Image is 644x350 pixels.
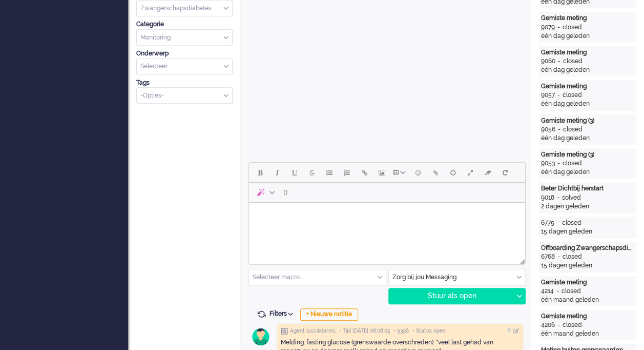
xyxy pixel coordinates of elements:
div: Onderwerp [136,49,233,58]
img: ic_note_grey.svg [281,327,288,335]
div: Stuur als open [389,288,513,304]
div: 2 dagen geleden [541,202,634,211]
span: 0 [283,188,287,197]
div: één dag geleden [541,168,634,177]
span: • Status open [412,327,446,335]
div: Gemiste meting [541,312,634,321]
div: - [554,193,562,202]
div: Offboarding Zwangerschapsdiabetes [541,244,634,252]
button: Insert/edit link [356,164,373,181]
div: - [555,252,563,261]
button: Add attachment [427,164,444,181]
div: 6768 [541,252,555,261]
button: Strikethrough [303,164,321,181]
div: closed [563,252,582,261]
div: Gemiste meting (3) [541,150,634,159]
iframe: Rich Text Area [249,203,525,255]
button: Bold [251,164,268,181]
div: closed [562,219,581,227]
div: Gemiste meting (3) [541,116,634,125]
span: Agent lusciialarms [290,327,336,335]
div: - [555,91,563,100]
div: - [554,219,562,227]
div: Tags [136,79,233,87]
button: Table [390,164,409,181]
button: Numbered list [338,164,356,181]
div: Gemiste meting [541,278,634,287]
div: 9053 [541,159,555,168]
div: closed [563,321,582,329]
button: Bullet list [321,164,338,181]
div: Select Tags [136,87,233,104]
span: • 9396 [393,327,409,335]
button: Emoticons [409,164,427,181]
div: 4214 [541,287,554,296]
div: 9079 [541,23,555,32]
div: één dag geleden [541,66,634,74]
div: Gemiste meting [541,48,634,57]
img: avatar [248,324,274,349]
button: Delay message [444,164,462,181]
div: 4206 [541,321,555,329]
div: Categorie [136,20,233,29]
span: Filters [269,310,297,317]
div: - [555,321,563,329]
div: closed [563,159,582,168]
div: - [555,23,563,32]
div: solved [562,193,581,202]
div: 15 dagen geleden [541,227,634,236]
div: + Nieuwe notitie [300,308,358,321]
div: - [555,125,563,134]
button: Underline [286,164,303,181]
div: - [555,159,563,168]
div: 6775 [541,219,554,227]
div: 9056 [541,125,555,134]
div: 9060 [541,57,555,66]
button: Clear formatting [479,164,496,181]
span: • Tijd [DATE] 08:08:05 [339,327,390,335]
div: Resize [516,255,525,264]
div: Gemiste meting [541,14,634,23]
div: 9018 [541,193,554,202]
div: Beter Dichtbij herstart [541,184,634,193]
div: closed [563,125,583,134]
button: Reset content [496,164,514,181]
button: 0 [279,184,292,201]
div: één dag geleden [541,134,634,143]
div: - [554,287,562,296]
div: closed [563,57,583,66]
div: - [555,57,563,66]
div: één dag geleden [541,100,634,108]
div: één dag geleden [541,32,634,41]
div: één maand geleden [541,296,634,304]
button: Italic [268,164,286,181]
div: één maand geleden [541,329,634,338]
div: Gemiste meting [541,82,634,91]
div: closed [563,23,582,32]
div: closed [562,287,581,296]
button: Fullscreen [462,164,479,181]
button: AI [251,184,279,201]
button: Insert/edit image [373,164,390,181]
div: 15 dagen geleden [541,261,634,270]
div: closed [563,91,582,100]
div: 9057 [541,91,555,100]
